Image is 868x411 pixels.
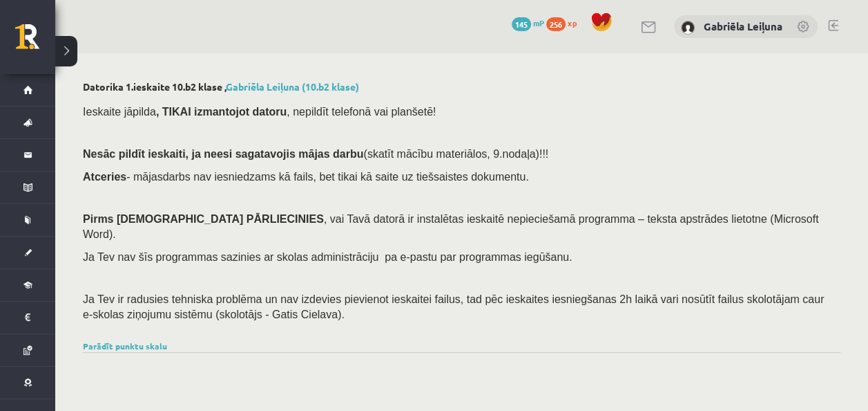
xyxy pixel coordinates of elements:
[533,17,544,28] span: mP
[83,293,824,320] span: Ja Tev ir radusies tehniska problēma un nav izdevies pievienot ieskaitei failus, tad pēc ieskaite...
[83,213,324,225] span: Pirms [DEMOGRAPHIC_DATA] PĀRLIECINIES
[83,251,572,263] span: Ja Tev nav šīs programmas sazinies ar skolas administrāciju pa e-pastu par programmas iegūšanu.
[83,81,840,93] h2: Datorika 1.ieskaite 10.b2 klase ,
[15,24,55,59] a: Rīgas 1. Tālmācības vidusskola
[546,17,566,31] span: 256
[83,148,363,160] span: Nesāc pildīt ieskaiti, ja neesi sagatavojis mājas darbu
[83,213,818,240] span: , vai Tavā datorā ir instalētas ieskaitē nepieciešamā programma – teksta apstrādes lietotne (Micr...
[156,106,287,118] b: , TIKAI izmantojot datoru
[83,340,167,351] a: Parādīt punktu skalu
[681,21,695,35] img: Gabriēla Leiļuna
[83,106,436,118] span: Ieskaite jāpilda , nepildīt telefonā vai planšetē!
[226,80,359,93] a: Gabriēla Leiļuna (10.b2 klase)
[363,148,548,160] span: (skatīt mācību materiālos, 9.nodaļa)!!!
[14,14,528,28] body: Editor, wiswyg-editor-user-answer-47363896667540
[512,17,531,31] span: 145
[704,19,782,33] a: Gabriēla Leiļuna
[546,17,584,28] a: 256 xp
[512,17,544,28] a: 145 mP
[568,17,577,28] span: xp
[83,171,126,183] b: Atceries
[83,171,529,183] span: - mājasdarbs nav iesniedzams kā fails, bet tikai kā saite uz tiešsaistes dokumentu.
